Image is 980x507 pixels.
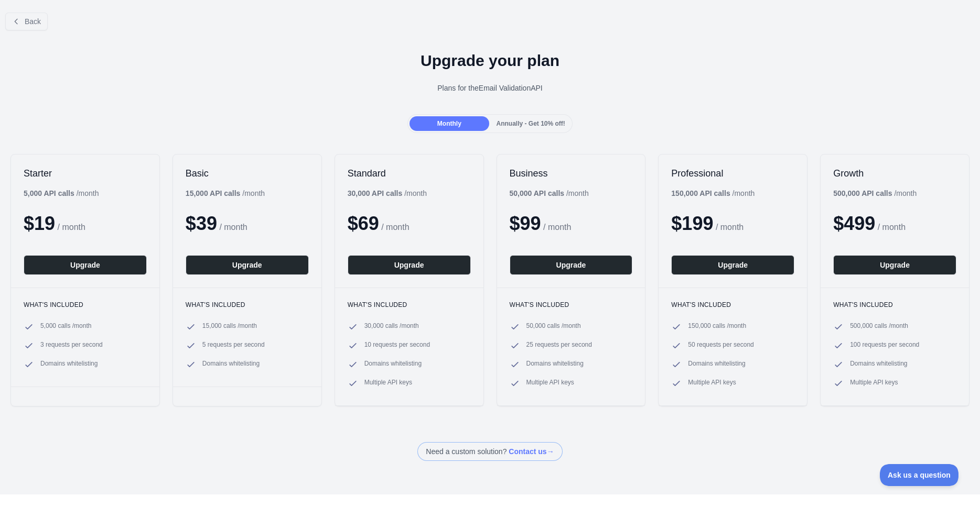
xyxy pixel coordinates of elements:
h2: Standard [348,167,471,180]
div: / month [510,188,589,199]
b: 30,000 API calls [348,189,403,197]
h2: Professional [671,167,794,180]
div: / month [671,188,755,199]
h2: Business [510,167,633,180]
span: $ 69 [348,213,379,234]
b: 150,000 API calls [671,189,730,197]
span: $ 199 [671,213,713,234]
iframe: Toggle Customer Support [880,464,959,486]
b: 50,000 API calls [510,189,565,197]
span: $ 99 [510,213,541,234]
div: / month [348,188,427,199]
